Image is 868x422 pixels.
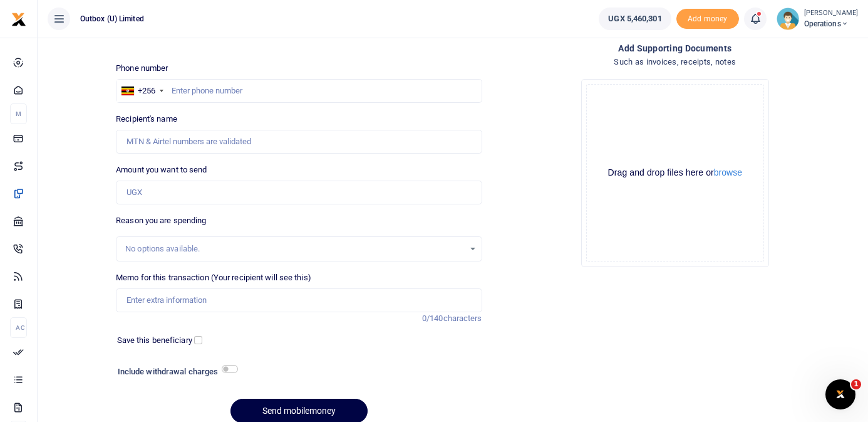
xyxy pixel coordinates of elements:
li: M [10,103,27,124]
a: profile-user [PERSON_NAME] Operations [777,8,858,30]
iframe: Intercom live chat [825,379,855,409]
span: Operations [804,18,858,29]
a: logo-small logo-large logo-large [11,14,26,23]
div: Drag and drop files here or [587,167,763,179]
span: Outbox (U) Limited [75,13,149,24]
img: logo-small [11,12,26,27]
h6: Include withdrawal charges [118,367,232,377]
li: Ac [10,317,27,338]
span: 0/140 [422,314,443,323]
label: Amount you want to send [116,164,207,176]
span: Add money [676,9,739,29]
div: +256 [138,85,155,97]
h4: Such as invoices, receipts, notes [492,55,858,69]
img: profile-user [777,8,799,30]
span: 1 [851,379,861,389]
label: Reason you are spending [116,214,206,227]
label: Memo for this transaction (Your recipient will see this) [116,272,311,284]
li: Wallet ballance [594,8,676,30]
small: [PERSON_NAME] [804,8,858,19]
input: MTN & Airtel numbers are validated [116,130,482,154]
h4: Add supporting Documents [492,41,858,55]
button: browse [714,168,742,177]
label: Phone number [116,62,168,75]
a: UGX 5,460,301 [599,8,671,30]
li: Toup your wallet [676,9,739,29]
input: Enter phone number [116,79,482,103]
span: UGX 5,460,301 [608,13,661,25]
label: Save this beneficiary [117,334,192,347]
a: Add money [676,13,739,23]
div: File Uploader [581,79,769,267]
div: Uganda: +256 [116,80,167,102]
span: characters [443,314,482,323]
div: No options available. [125,243,463,255]
input: Enter extra information [116,288,482,312]
input: UGX [116,181,482,204]
label: Recipient's name [116,113,177,125]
